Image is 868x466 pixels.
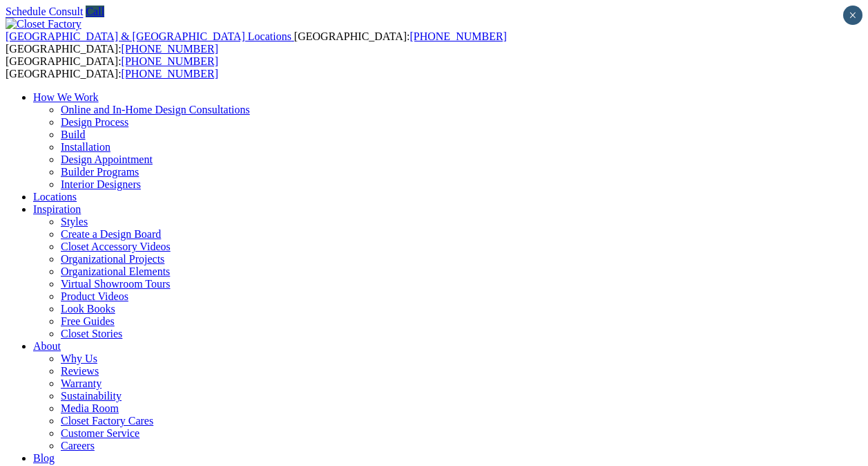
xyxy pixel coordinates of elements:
a: Styles [61,216,88,227]
a: Blog [33,452,55,464]
a: Design Process [61,116,128,128]
a: Schedule Consult [6,6,83,17]
a: Call [86,6,104,17]
a: Closet Factory Cares [61,415,153,427]
a: Build [61,129,86,140]
a: [PHONE_NUMBER] [409,30,506,42]
a: Sustainability [61,390,122,402]
a: [PHONE_NUMBER] [122,68,218,80]
a: [PHONE_NUMBER] [122,43,218,55]
span: [GEOGRAPHIC_DATA]: [GEOGRAPHIC_DATA]: [6,55,218,80]
a: Online and In-Home Design Consultations [61,104,250,115]
a: Organizational Elements [61,265,170,277]
a: Interior Designers [61,178,141,190]
a: Reviews [61,365,99,377]
a: Look Books [61,303,115,315]
a: Media Room [61,402,119,414]
button: Close [843,6,862,25]
a: Create a Design Board [61,228,161,240]
a: Design Appointment [61,153,153,165]
a: Builder Programs [61,166,139,178]
span: [GEOGRAPHIC_DATA] & [GEOGRAPHIC_DATA] Locations [6,30,291,42]
a: Product Videos [61,290,128,302]
a: Warranty [61,378,102,389]
a: Careers [61,440,95,451]
a: Why Us [61,353,97,364]
a: Organizational Projects [61,253,164,265]
a: Inspiration [33,203,81,215]
a: Closet Stories [61,328,122,339]
a: Closet Accessory Videos [61,241,171,252]
a: Virtual Showroom Tours [61,278,171,290]
a: Free Guides [61,315,115,327]
a: Installation [61,141,110,153]
a: [GEOGRAPHIC_DATA] & [GEOGRAPHIC_DATA] Locations [6,30,294,42]
img: Closet Factory [6,18,81,30]
a: How We Work [33,91,99,103]
a: Locations [33,191,77,203]
a: [PHONE_NUMBER] [122,55,218,67]
span: [GEOGRAPHIC_DATA]: [GEOGRAPHIC_DATA]: [6,30,507,55]
a: Customer Service [61,427,139,439]
a: About [33,340,61,352]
